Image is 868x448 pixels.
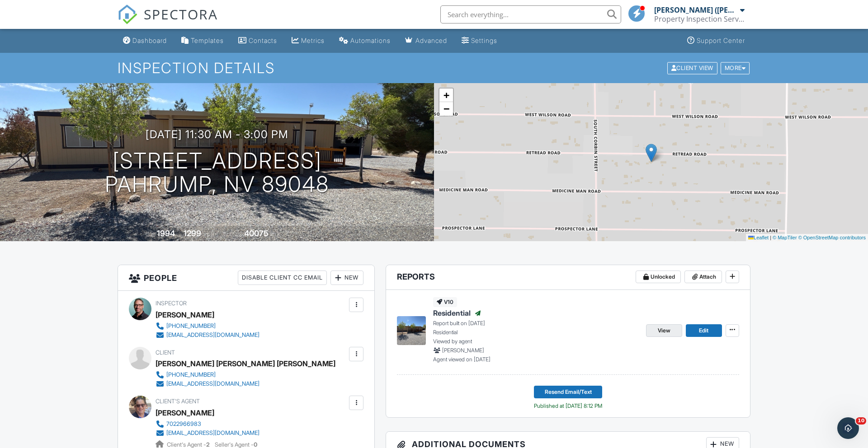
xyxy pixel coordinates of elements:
a: © OpenStreetMap contributors [798,235,866,240]
span: Built [146,231,156,238]
div: Settings [471,37,497,44]
h1: Inspection Details [118,60,750,76]
div: Disable Client CC Email [238,271,327,285]
div: [PHONE_NUMBER] [166,371,216,378]
a: Settings [458,33,501,49]
div: [PERSON_NAME] [156,308,214,322]
div: [PERSON_NAME] [PERSON_NAME] [PERSON_NAME] [156,357,335,370]
span: Client's Agent [156,398,200,405]
div: [EMAIL_ADDRESS][DOMAIN_NAME] [166,429,259,437]
a: [PHONE_NUMBER] [156,322,259,331]
iframe: Intercom live chat [837,417,859,439]
span: SPECTORA [144,5,218,23]
a: © MapTiler [773,235,797,240]
a: Zoom out [439,102,453,116]
div: New [330,271,363,285]
div: Property Inspection Services, LLC [654,14,745,23]
a: Metrics [288,33,328,49]
div: 1299 [184,229,201,238]
div: Client View [667,62,717,74]
input: Search everything... [440,5,621,23]
a: [EMAIL_ADDRESS][DOMAIN_NAME] [156,379,328,388]
div: Templates [191,37,224,44]
a: Support Center [684,33,749,49]
div: More [721,62,750,74]
a: Templates [178,33,227,49]
a: [EMAIL_ADDRESS][DOMAIN_NAME] [156,331,259,340]
img: The Best Home Inspection Software - Spectora [118,5,137,24]
a: Contacts [235,33,281,49]
div: [EMAIL_ADDRESS][DOMAIN_NAME] [166,331,259,339]
span: sq.ft. [270,231,281,238]
a: [PHONE_NUMBER] [156,370,328,379]
div: Metrics [301,37,325,44]
div: Support Center [697,37,745,44]
a: Client View [666,64,720,71]
strong: 2 [206,441,210,448]
img: Marker [646,144,657,162]
a: Zoom in [439,89,453,102]
a: 7022966983 [156,420,259,429]
a: SPECTORA [118,12,218,31]
a: Advanced [401,33,451,49]
div: 7022966983 [166,420,201,428]
a: [EMAIL_ADDRESS][DOMAIN_NAME] [156,429,259,438]
span: 10 [856,417,866,425]
div: [EMAIL_ADDRESS][DOMAIN_NAME] [166,380,259,387]
h1: [STREET_ADDRESS] Pahrump, NV 89048 [105,149,329,197]
h3: People [118,265,374,291]
div: Contacts [249,37,277,44]
div: Advanced [415,37,447,44]
span: − [443,103,449,114]
a: [PERSON_NAME] [156,406,214,420]
div: 1994 [157,229,175,238]
span: sq. ft. [203,231,215,238]
div: [PHONE_NUMBER] [166,322,216,330]
div: Automations [350,37,391,44]
div: Dashboard [132,37,167,44]
strong: 0 [254,441,257,448]
span: Client's Agent - [167,441,211,448]
span: Inspector [156,300,187,307]
h3: [DATE] 11:30 am - 3:00 pm [146,128,288,140]
span: Client [156,349,175,356]
div: [PERSON_NAME] ([PERSON_NAME] [654,5,738,14]
a: Leaflet [748,235,769,240]
div: 40075 [244,229,269,238]
span: Lot Size [224,231,243,238]
span: | [770,235,771,240]
a: Automations (Basic) [335,33,394,49]
a: Dashboard [119,33,170,49]
span: + [443,89,449,101]
span: Seller's Agent - [215,441,257,448]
